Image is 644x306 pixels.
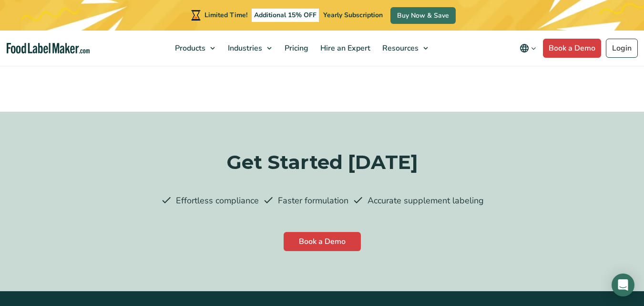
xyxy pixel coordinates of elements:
span: Limited Time! [204,11,247,20]
div: Open Intercom Messenger [612,274,634,296]
li: Effortless compliance [161,194,259,207]
span: Yearly Subscription [323,11,383,20]
a: Login [606,39,638,58]
a: Book a Demo [543,39,601,58]
li: Faster formulation [263,194,348,207]
span: Industries [225,43,263,53]
button: Change language [513,39,543,58]
a: Products [169,31,220,66]
li: Accurate supplement labeling [352,194,484,207]
a: Industries [222,31,276,66]
span: Hire an Expert [317,43,371,53]
a: Book a Demo [284,232,361,251]
span: Additional 15% OFF [252,9,319,22]
span: Products [172,43,206,53]
a: Hire an Expert [315,31,374,66]
a: Buy Now & Save [390,7,456,24]
a: Food Label Maker homepage [7,43,90,54]
span: Resources [379,43,419,53]
span: Pricing [282,43,309,53]
a: Pricing [279,31,312,66]
h3: Get Started [DATE] [123,150,521,175]
a: Resources [377,31,433,66]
